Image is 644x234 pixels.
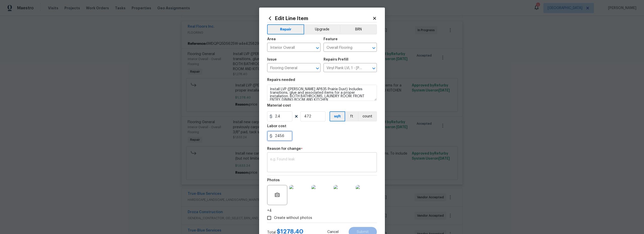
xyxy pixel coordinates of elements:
span: Submit [357,230,369,234]
button: sqft [330,111,345,121]
span: Cancel [327,230,339,234]
button: Open [314,44,321,52]
button: Repair [267,24,304,34]
h5: Area [267,37,276,41]
button: Open [314,65,321,72]
span: Create without photos [274,215,312,221]
h5: Issue [267,58,277,61]
button: BRN [340,24,377,34]
button: ft [345,111,358,121]
h5: Photos [267,178,280,182]
button: Open [370,44,377,52]
span: +4 [267,208,272,213]
button: Open [370,65,377,72]
button: count [358,111,377,121]
h5: Material cost [267,104,291,107]
h5: Repairs Prefill [324,58,348,61]
h5: Reason for change [267,147,301,151]
button: Upgrade [304,24,340,34]
textarea: Install LVP ([PERSON_NAME] AP835 Prairie Dust) Includes transitions, glue and associated items fo... [267,85,377,101]
h5: Repairs needed [267,78,295,82]
h2: Edit Line Item [267,16,372,21]
h5: Labor cost [267,124,286,128]
h5: Feature [324,37,338,41]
